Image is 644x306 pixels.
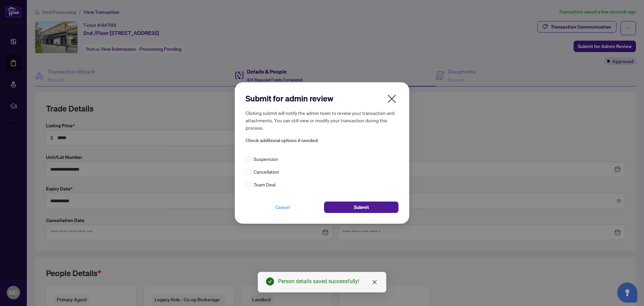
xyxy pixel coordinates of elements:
span: Cancel [275,202,290,213]
h2: Submit for admin review [246,93,398,104]
span: close [372,279,377,285]
h5: Clicking submit will notify the admin team to review your transaction and attachments. You can st... [246,109,398,131]
span: Check additional options if needed: [246,137,398,144]
button: Open asap [617,282,637,303]
a: Close [371,278,378,286]
span: Suspension [254,155,278,163]
span: Submit [354,202,369,213]
span: close [386,93,397,104]
button: Cancel [246,202,320,213]
span: check-circle [266,277,274,286]
span: Team Deal [254,181,275,188]
span: Cancellation [254,168,279,175]
div: Person details saved successfully! [278,277,378,286]
button: Submit [324,202,398,213]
